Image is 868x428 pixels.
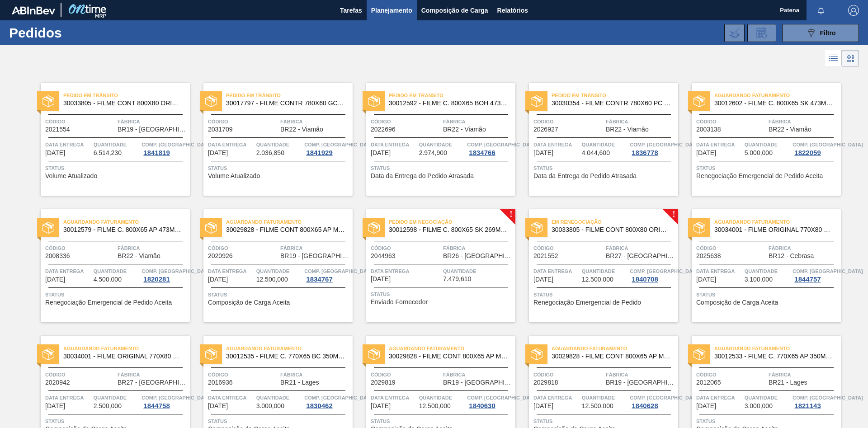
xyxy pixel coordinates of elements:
[630,140,700,149] span: Comp. Carga
[142,393,188,409] a: Comp. [GEOGRAPHIC_DATA]1844758
[696,299,778,306] span: Composição de Carga Aceita
[226,226,345,233] span: 30029828 - FILME CONT 800X65 AP MP 473 C12 429
[208,117,278,126] span: Código
[208,299,290,306] span: Composição de Carga Aceita
[371,276,391,282] span: 11/10/2025
[533,126,558,133] span: 2026927
[226,353,345,360] span: 30012535 - FILME C. 770X65 BC 350ML C12 429
[533,417,676,426] span: Status
[9,28,144,38] h1: Pedidos
[45,370,115,379] span: Código
[714,91,841,100] span: Aguardando Faturamento
[693,95,705,107] img: status
[696,417,839,426] span: Status
[820,29,836,37] span: Filtro
[606,117,676,126] span: Fábrica
[533,253,558,259] span: 2021552
[515,209,678,322] a: !statusEm Renegociação30033805 - FILME CONT 800X80 ORIG 473 MP C12 429Código2021552FábricaBR27 - ...
[208,379,233,386] span: 2016936
[693,348,705,360] img: status
[42,95,54,107] img: status
[696,173,823,179] span: Renegociação Emergencial de Pedido Aceita
[696,150,716,156] span: 06/10/2025
[142,267,212,276] span: Comp. Carga
[714,226,834,233] span: 30034001 - FILME ORIGINAL 770X80 350X12 MP
[208,290,350,299] span: Status
[304,402,334,409] div: 1830462
[208,393,254,402] span: Data Entrega
[27,83,190,196] a: statusPedido em Trânsito30033805 - FILME CONT 800X80 ORIG 473 MP C12 429Código2021554FábricaBR19 ...
[531,222,542,234] img: status
[256,393,302,402] span: Quantidade
[696,379,721,386] span: 2012065
[142,393,212,402] span: Comp. Carga
[630,402,660,409] div: 1840628
[118,244,188,253] span: Fábrica
[552,344,678,353] span: Aguardando Faturamento
[118,117,188,126] span: Fábrica
[443,267,513,276] span: Quantidade
[467,140,513,156] a: Comp. [GEOGRAPHIC_DATA]1834766
[696,393,742,402] span: Data Entrega
[371,126,396,133] span: 2022696
[368,222,380,234] img: status
[63,226,183,233] span: 30012579 - FILME C. 800X65 AP 473ML C12 429
[793,267,839,283] a: Comp. [GEOGRAPHIC_DATA]1844757
[389,353,508,360] span: 30029828 - FILME CONT 800X65 AP MP 473 C12 429
[696,290,839,299] span: Status
[371,299,428,306] span: Enviado Fornecedor
[678,209,841,322] a: statusAguardando Faturamento30034001 - FILME ORIGINAL 770X80 350X12 MPCódigo2025638FábricaBR12 - ...
[696,276,716,283] span: 13/10/2025
[94,150,122,156] span: 6.514,230
[552,226,671,233] span: 30033805 - FILME CONT 800X80 ORIG 473 MP C12 429
[696,164,839,173] span: Status
[118,370,188,379] span: Fábrica
[467,140,537,149] span: Comp. Carga
[256,403,284,409] span: 3.000,000
[45,244,115,253] span: Código
[630,393,676,409] a: Comp. [GEOGRAPHIC_DATA]1840628
[769,253,814,259] span: BR12 - Cebrasa
[45,417,188,426] span: Status
[205,222,217,234] img: status
[582,267,628,276] span: Quantidade
[467,149,497,156] div: 1834766
[45,290,188,299] span: Status
[45,299,172,306] span: Renegociação Emergencial de Pedido Aceita
[353,209,515,322] a: !statusPedido em Negociação30012598 - FILME C. 800X65 SK 269ML C15 429Código2044963FábricaBR26 - ...
[208,403,228,409] span: 13/10/2025
[443,379,513,386] span: BR19 - Nova Rio
[747,24,776,42] div: Solicitação de Revisão de Pedidos
[630,140,676,156] a: Comp. [GEOGRAPHIC_DATA]1836778
[371,140,417,149] span: Data Entrega
[208,164,350,173] span: Status
[368,95,380,107] img: status
[533,267,580,276] span: Data Entrega
[304,267,350,283] a: Comp. [GEOGRAPHIC_DATA]1834767
[208,267,254,276] span: Data Entrega
[304,267,374,276] span: Comp. Carga
[531,95,542,107] img: status
[304,276,334,283] div: 1834767
[630,149,660,156] div: 1836778
[696,117,766,126] span: Código
[714,344,841,353] span: Aguardando Faturamento
[696,140,742,149] span: Data Entrega
[304,393,374,402] span: Comp. Carga
[45,117,115,126] span: Código
[533,379,558,386] span: 2029818
[45,379,70,386] span: 2020942
[208,140,254,149] span: Data Entrega
[825,50,842,67] div: Visão em Lista
[63,344,190,353] span: Aguardando Faturamento
[769,379,807,386] span: BR21 - Lages
[142,267,188,283] a: Comp. [GEOGRAPHIC_DATA]1820281
[582,393,628,402] span: Quantidade
[208,244,278,253] span: Código
[280,126,323,133] span: BR22 - Viamão
[467,393,513,409] a: Comp. [GEOGRAPHIC_DATA]1840630
[371,290,513,299] span: Status
[389,217,515,226] span: Pedido em Negociação
[208,417,350,426] span: Status
[533,150,553,156] span: 03/10/2025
